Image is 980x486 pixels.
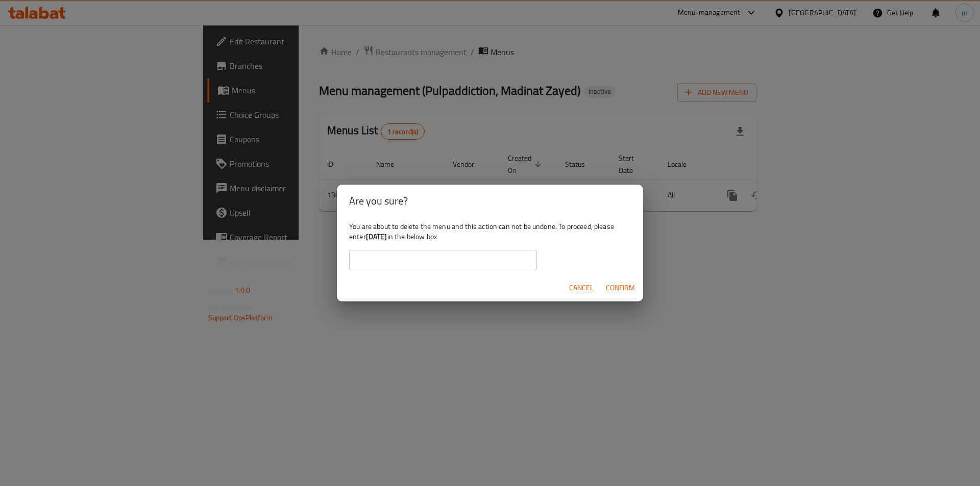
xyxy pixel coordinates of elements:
button: Confirm [602,278,639,297]
span: Confirm [606,282,635,294]
span: Cancel [569,282,594,294]
div: You are about to delete the menu and this action can not be undone. To proceed, please enter in t... [337,217,643,274]
h2: Are you sure? [349,193,631,209]
button: Cancel [565,278,598,297]
b: [DATE] [366,230,387,243]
